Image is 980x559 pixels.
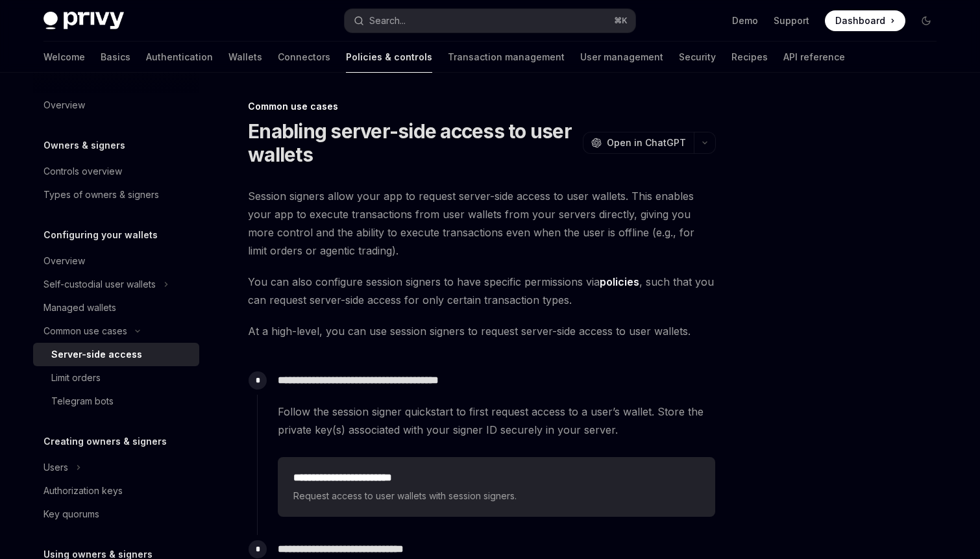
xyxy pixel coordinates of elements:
a: Telegram bots [33,390,199,413]
a: Policies & controls [346,42,432,73]
button: Toggle Self-custodial user wallets section [33,273,199,296]
a: Wallets [228,42,262,73]
h5: Owners & signers [43,138,125,153]
span: Follow the session signer quickstart to first request access to a user’s wallet. Store the privat... [278,403,715,439]
div: Common use cases [248,100,716,113]
span: Request access to user wallets with session signers. [293,488,700,504]
button: Open in ChatGPT [583,132,694,154]
a: Controls overview [33,160,199,183]
a: Support [774,14,809,27]
a: Server-side access [33,343,199,366]
a: Managed wallets [33,296,199,319]
h5: Configuring your wallets [43,227,158,243]
a: Authorization keys [33,479,199,503]
a: Basics [101,42,130,73]
div: Limit orders [51,370,101,386]
a: Transaction management [448,42,565,73]
h5: Creating owners & signers [43,434,167,449]
a: Demo [732,14,758,27]
h1: Enabling server-side access to user wallets [248,119,578,166]
span: Dashboard [835,14,885,27]
div: Users [43,460,68,475]
a: Security [679,42,716,73]
div: Search... [369,13,406,29]
div: Managed wallets [43,300,116,316]
span: Session signers allow your app to request server-side access to user wallets. This enables your a... [248,187,716,260]
span: At a high-level, you can use session signers to request server-side access to user wallets. [248,322,716,340]
div: Server-side access [51,347,142,362]
span: Open in ChatGPT [607,136,686,149]
span: You can also configure session signers to have specific permissions via , such that you can reque... [248,273,716,309]
a: policies [600,275,639,289]
button: Open search [345,9,635,32]
div: Controls overview [43,164,122,179]
a: Overview [33,93,199,117]
a: Connectors [278,42,330,73]
button: Toggle Users section [33,456,199,479]
a: API reference [783,42,845,73]
div: Types of owners & signers [43,187,159,203]
a: Dashboard [825,10,905,31]
div: Telegram bots [51,393,114,409]
div: Self-custodial user wallets [43,277,156,292]
a: Recipes [731,42,768,73]
div: Common use cases [43,323,127,339]
button: Toggle dark mode [916,10,937,31]
a: User management [580,42,663,73]
img: dark logo [43,12,124,30]
div: Authorization keys [43,483,123,499]
a: Types of owners & signers [33,183,199,206]
div: Overview [43,253,85,269]
a: Limit orders [33,366,199,390]
button: Toggle Common use cases section [33,319,199,343]
div: Overview [43,97,85,113]
a: Key quorums [33,503,199,526]
a: Welcome [43,42,85,73]
a: Authentication [146,42,213,73]
a: Overview [33,249,199,273]
span: ⌘ K [614,16,628,26]
div: Key quorums [43,506,99,522]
